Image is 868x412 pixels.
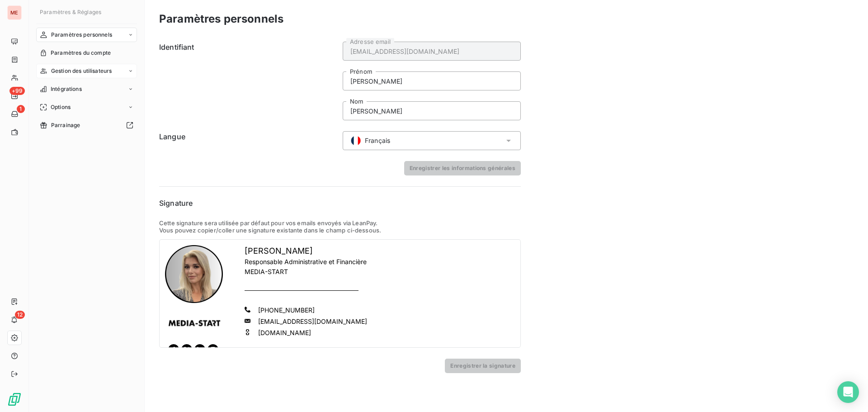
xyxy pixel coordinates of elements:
[40,9,101,15] span: Paramètres & Réglages
[258,317,367,325] a: [EMAIL_ADDRESS][DOMAIN_NAME]
[168,344,179,355] img: facebook
[445,359,521,373] button: Enregistrer la signature
[343,42,521,61] input: placeholder
[17,105,25,113] span: 1
[365,136,390,145] span: Français
[159,131,337,150] h6: Langue
[181,344,192,355] img: twitter
[245,329,250,335] img: website
[9,87,25,95] span: +99
[51,49,111,57] span: Paramètres du compte
[51,67,112,75] span: Gestion des utilisateurs
[165,317,224,330] img: ADKq_Nay9nUv-uMfJEAVhPG7Qi6a1ckn_F_y4584T0avVoU1zNpder5Fka13D5BmgCNyCpdRb0JyYuQI-meq29tAQ1AdiDBd1...
[245,307,250,313] img: mobilePhone
[165,245,223,303] img: ADKq_NZC_ss7qSWiIoP56dduVusWQqHUyZIhSigbQnT_hWM01aADuOk2g69oIWFe6AbEQ4st4YthL-ux2DLZHR2oY3sJIeh7M...
[36,46,137,60] a: Paramètres du compte
[51,31,112,39] span: Paramètres personnels
[245,245,367,257] h2: [PERSON_NAME]
[404,161,521,175] button: Enregistrer les informations générales
[159,198,521,208] h6: Signature
[15,311,25,319] span: 12
[7,5,22,20] div: ME
[208,344,218,355] img: instagram
[258,329,311,336] a: [DOMAIN_NAME]
[245,257,367,267] p: Responsable Administrative et Financière
[194,344,205,355] img: linkedin
[245,267,367,277] div: MEDIA-START
[7,392,22,407] img: Logo LeanPay
[51,121,80,129] span: Parrainage
[245,318,250,324] img: emailAddress
[51,103,71,111] span: Options
[36,118,137,133] a: Parrainage
[159,11,283,27] h3: Paramètres personnels
[343,71,521,90] input: placeholder
[837,381,859,403] div: Open Intercom Messenger
[159,227,521,234] p: Vous pouvez copier/coller une signature existante dans le champ ci-dessous.
[343,101,521,120] input: placeholder
[159,42,337,120] h6: Identifiant
[159,219,521,227] p: Cette signature sera utilisée par défaut pour vos emails envoyés via LeanPay.
[51,85,82,93] span: Intégrations
[258,306,315,314] a: [PHONE_NUMBER]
